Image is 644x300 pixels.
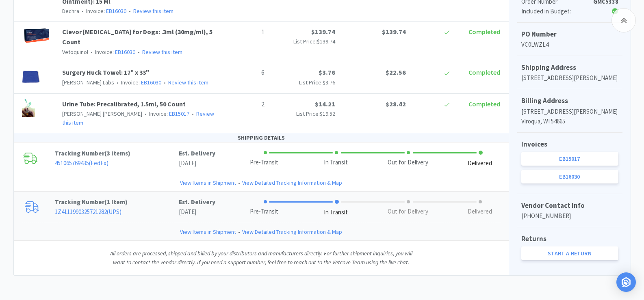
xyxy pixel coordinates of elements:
img: 4cfcd7b773244a7090180d1c634ade4e_28140.png [22,67,40,85]
a: 1Z4111990325721282(UPS) [55,208,121,216]
span: Invoice: [79,7,126,15]
p: VC0LWZL4 [521,40,618,50]
span: Invoice: [88,48,135,56]
p: [STREET_ADDRESS][PERSON_NAME] [521,107,618,117]
span: $22.56 [386,68,406,76]
a: EB15017 [521,152,618,166]
a: View Items in Shipment [180,178,236,187]
i: All orders are processed, shipped and billed by your distributors and manufacturers directly. For... [110,250,412,266]
a: View Detailed Tracking Information & Map [242,227,342,236]
p: [STREET_ADDRESS][PERSON_NAME] [521,73,618,83]
p: Viroqua, WI 54665 [521,117,618,126]
span: Invoice: [114,79,161,86]
div: Delivered [468,207,492,216]
span: $28.42 [386,100,406,108]
p: List Price: [271,37,335,46]
div: SHIPPING DETAILS [14,133,509,142]
span: • [115,79,120,86]
span: • [236,178,242,187]
span: • [128,7,132,15]
a: Review this item [168,79,208,86]
p: Tracking Number ( ) [55,197,179,207]
span: 1 Item [107,198,125,206]
span: • [137,48,141,56]
span: • [163,79,167,86]
a: 451065769435(FedEx) [55,159,108,167]
p: Est. Delivery [179,149,215,158]
span: • [236,227,242,236]
span: $3.76 [323,79,335,86]
div: In Transit [324,208,348,217]
span: Invoice: [142,110,189,117]
p: List Price: [271,109,335,118]
div: Out for Delivery [388,158,428,167]
span: $139.74 [317,38,335,45]
h5: Vendor Contact Info [521,200,618,211]
div: Delivered [468,159,492,168]
span: • [80,7,85,15]
h5: PO Number [521,29,618,40]
a: EB16030 [115,48,135,56]
a: Urine Tube: Precalibrated, 1.5ml, 50 Count [62,100,186,108]
a: View Detailed Tracking Information & Map [242,178,342,187]
span: Dechra [62,7,79,15]
span: Completed [468,68,500,76]
a: Review this item [142,48,182,56]
div: Out for Delivery [388,207,428,216]
div: In Transit [324,158,348,167]
span: Completed [468,100,500,108]
p: 6 [224,67,265,78]
p: List Price: [271,78,335,87]
p: 2 [224,99,265,110]
p: [DATE] [179,158,215,168]
span: $19.52 [320,110,335,117]
h5: Invoices [521,139,618,150]
img: 65e6640d25454106a2a506076da55ace_27056.png [22,99,35,117]
p: Est. Delivery [179,197,215,207]
a: Clevor [MEDICAL_DATA] for Dogs: .3ml (30mg/ml), 5 Count [62,28,212,46]
span: $3.76 [319,68,335,76]
div: Pre-Transit [250,207,278,216]
span: $139.74 [382,28,406,36]
h5: Shipping Address [521,62,618,73]
a: EB16030 [106,7,126,15]
a: EB16030 [141,79,161,86]
span: $139.74 [311,28,335,36]
span: 3 Items [107,149,128,157]
h5: Returns [521,233,618,244]
span: [PERSON_NAME] Labs [62,79,114,86]
div: Open Intercom Messenger [616,272,636,292]
span: Vetoquinol [62,48,88,56]
span: [PERSON_NAME] [PERSON_NAME] [62,110,142,117]
h5: Billing Address [521,95,618,106]
a: EB16030 [521,170,618,183]
img: a39a548767234e3585708c350ba8532f_413781.png [22,27,52,45]
div: Included in Budget: [521,6,586,16]
p: Tracking Number ( ) [55,149,179,158]
a: Start a Return [521,246,618,260]
p: 1 [224,27,265,37]
span: $14.21 [315,100,335,108]
a: View Items in Shipment [180,227,236,236]
a: Surgery Huck Towel: 17" x 33" [62,68,149,76]
p: [PHONE_NUMBER] [521,211,618,221]
div: Pre-Transit [250,158,278,167]
a: Review this item [133,7,173,15]
span: • [143,110,148,117]
span: • [191,110,195,117]
span: Completed [468,28,500,36]
span: • [89,48,94,56]
a: EB15017 [169,110,189,117]
p: [DATE] [179,207,215,217]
